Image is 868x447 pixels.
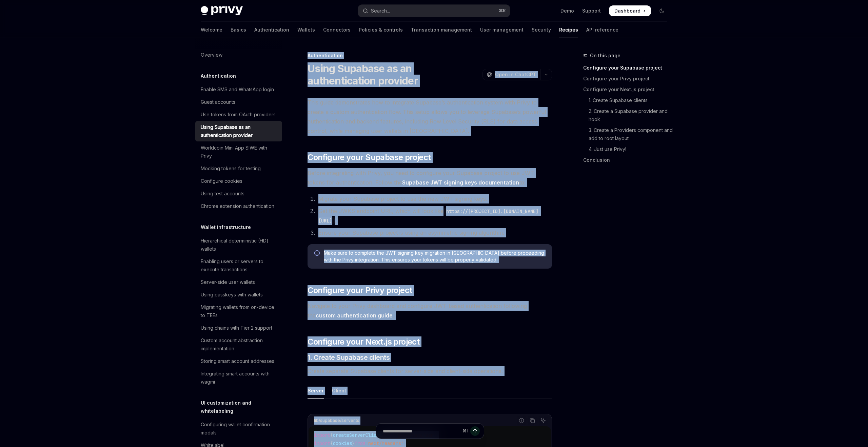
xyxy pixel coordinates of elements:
[254,22,289,38] a: Authentication
[201,51,222,59] div: Overview
[195,200,282,212] a: Chrome extension authentication
[195,276,282,288] a: Server-side user wallets
[231,22,246,38] a: Basics
[308,52,552,59] div: Authentication
[583,144,673,155] a: 4. Just use Privy!
[583,62,673,73] a: Configure your Supabase project
[201,111,276,119] div: Use tokens from OAuth providers
[332,383,346,399] div: Client
[316,206,552,225] li: Get the JWKS endpoint URL, which will look like .
[583,106,673,125] a: 2. Create a Supabase provider and hook
[583,95,673,106] a: 1. Create Supabase clients
[195,355,282,367] a: Storing smart account addresses
[560,7,574,14] a: Demo
[201,202,274,210] div: Chrome extension authentication
[195,142,282,162] a: Worldcoin Mini App SIWE with Privy
[297,22,315,38] a: Wallets
[201,324,272,332] div: Using chains with Tier 2 support
[201,336,278,353] div: Custom account abstraction implementation
[308,353,390,362] span: 1. Create Supabase clients
[195,419,282,439] a: Configuring wallet confirmation modals
[586,22,618,38] a: API reference
[539,416,548,425] button: Ask AI
[583,125,673,144] a: 3. Create a Providers component and add to root layout
[532,22,551,38] a: Security
[316,228,552,237] li: Ensure your Supabase project is using an asymmetric signing algorithm.
[583,73,673,84] a: Configure your Privy project
[201,123,278,139] div: Using Supabase as an authentication provider
[582,7,601,14] a: Support
[201,303,278,319] div: Migrating wallets from on-device to TEEs
[559,22,578,38] a: Recipes
[308,366,552,376] span: Create separate Supabase clients for server-side and client-side operations.
[590,52,620,60] span: On this page
[308,98,552,136] span: This guide demonstrates how to integrate Supabase’s authentication system with Privy to create a ...
[195,368,282,388] a: Integrating smart accounts with wagmi
[195,175,282,187] a: Configure cookies
[402,179,519,186] a: Supabase JWT signing keys documentation
[308,336,419,347] span: Configure your Next.js project
[201,278,255,286] div: Server-side user wallets
[383,424,460,439] input: Ask a question...
[201,164,261,173] div: Mocking tokens for testing
[656,5,667,16] button: Toggle dark mode
[499,8,506,14] span: ⌘ K
[201,85,274,94] div: Enable SMS and WhatsApp login
[201,223,251,231] h5: Wallet infrastructure
[195,255,282,276] a: Enabling users or servers to execute transactions
[308,168,552,187] span: Before integrating with Privy, you need to configure your Supabase project to use JWT tokens for ...
[371,7,390,15] div: Search...
[482,69,540,80] button: Open in ChatGPT
[517,416,526,425] button: Report incorrect code
[528,416,537,425] button: Copy the contents from the code block
[358,5,510,17] button: Open search
[195,301,282,322] a: Migrating wallets from on-device to TEEs
[359,22,403,38] a: Policies & controls
[308,152,431,163] span: Configure your Supabase project
[324,250,545,263] span: Make sure to complete the JWT signing key migration in [GEOGRAPHIC_DATA] before proceeding with t...
[201,144,278,160] div: Worldcoin Mini App SIWE with Privy
[316,194,552,203] li: Migrate your Supabase project to use the new JWT signing keys.
[201,190,244,198] div: Using test accounts
[201,237,278,253] div: Hierarchical deterministic (HD) wallets
[195,121,282,141] a: Using Supabase as an authentication provider
[195,96,282,108] a: Guest accounts
[195,235,282,255] a: Hierarchical deterministic (HD) wallets
[201,357,274,365] div: Storing smart account addresses
[201,98,235,106] div: Guest accounts
[195,322,282,334] a: Using chains with Tier 2 support
[195,49,282,61] a: Overview
[195,334,282,355] a: Custom account abstraction implementation
[201,399,282,415] h5: UI customization and whitelabeling
[480,22,524,38] a: User management
[614,7,640,14] span: Dashboard
[195,109,282,121] a: Use tokens from OAuth providers
[495,71,536,78] span: Open in ChatGPT
[314,416,359,425] div: lib/supabase/server.ts
[411,22,472,38] a: Transaction management
[201,421,278,437] div: Configuring wallet confirmation modals
[583,155,673,166] a: Conclusion
[308,383,324,399] div: Server
[195,289,282,301] a: Using passkeys with wallets
[583,84,673,95] a: Configure your Next.js project
[201,291,263,299] div: Using passkeys with wallets
[201,6,243,16] img: dark logo
[201,370,278,386] div: Integrating smart accounts with wagmi
[314,250,321,257] svg: Info
[195,162,282,175] a: Mocking tokens for testing
[308,285,412,296] span: Configure your Privy project
[470,426,480,436] button: Send message
[195,188,282,200] a: Using test accounts
[201,72,236,80] h5: Authentication
[316,312,393,319] a: custom authentication guide
[323,22,351,38] a: Connectors
[201,257,278,274] div: Enabling users or servers to execute transactions
[201,177,242,185] div: Configure cookies
[195,83,282,96] a: Enable SMS and WhatsApp login
[308,62,480,87] h1: Using Supabase as an authentication provider
[308,301,552,320] span: Navigate to your Privy dashboard and configure JWT-based authentication following the .
[609,5,651,16] a: Dashboard
[201,22,222,38] a: Welcome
